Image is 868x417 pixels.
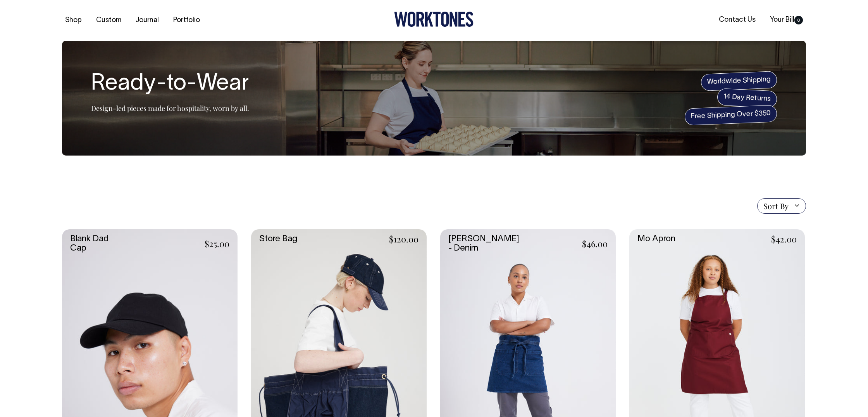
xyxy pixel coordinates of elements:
[717,88,777,108] span: 14 Day Returns
[170,14,203,27] a: Portfolio
[91,104,249,113] p: Design-led pieces made for hospitality, worn by all.
[91,72,249,97] h1: Ready-to-Wear
[763,201,789,211] span: Sort By
[716,14,759,26] a: Contact Us
[794,16,803,24] span: 0
[62,14,85,27] a: Shop
[767,14,806,26] a: Your Bill0
[133,14,162,27] a: Journal
[684,105,777,126] span: Free Shipping Over $350
[93,14,124,27] a: Custom
[701,71,777,91] span: Worldwide Shipping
